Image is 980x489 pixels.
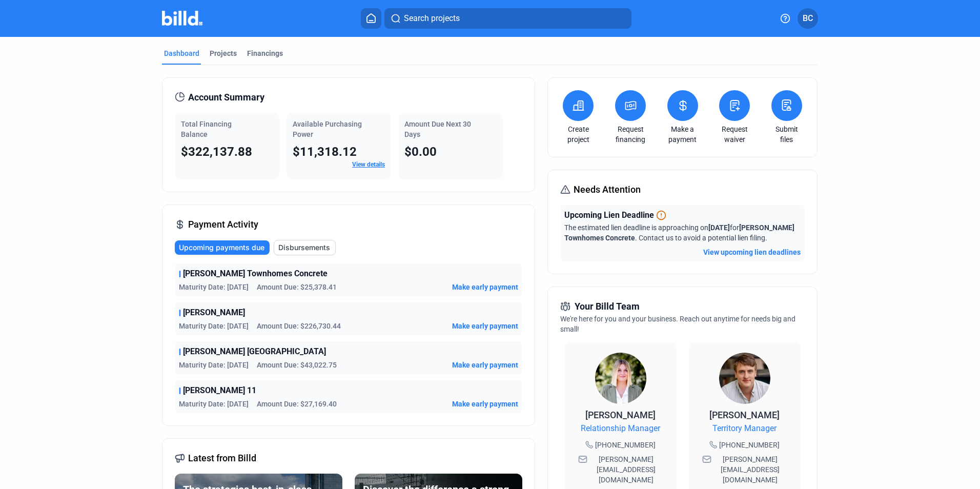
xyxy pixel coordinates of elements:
span: Disbursements [278,242,330,253]
a: Request financing [612,124,648,145]
span: Maturity Date: [DATE] [179,282,249,292]
span: Upcoming payments due [179,242,264,253]
span: Maturity Date: [DATE] [179,360,249,370]
span: [PERSON_NAME][EMAIL_ADDRESS][DOMAIN_NAME] [589,454,663,485]
span: Maturity Date: [DATE] [179,399,249,409]
button: Make early payment [452,321,518,331]
button: BC [798,8,818,29]
span: [PERSON_NAME][EMAIL_ADDRESS][DOMAIN_NAME] [713,454,787,485]
button: Upcoming payments due [175,240,270,255]
span: Account Summary [188,90,264,105]
span: Latest from Billd [188,451,256,465]
button: Disbursements [274,240,336,255]
img: Territory Manager [719,353,770,404]
span: Upcoming Lien Deadline [564,209,654,221]
span: Amount Due: $43,022.75 [257,360,337,370]
span: [PERSON_NAME] [GEOGRAPHIC_DATA] [183,345,326,358]
button: Make early payment [452,282,518,292]
span: [PERSON_NAME] 11 [183,384,256,397]
span: We're here for you and your business. Reach out anytime for needs big and small! [560,315,795,333]
span: Your Billd Team [575,299,640,314]
span: [PHONE_NUMBER] [719,440,780,450]
button: Search projects [384,8,631,29]
span: Available Purchasing Power [293,120,362,138]
img: Relationship Manager [595,353,646,404]
span: Search projects [404,12,460,25]
button: Make early payment [452,360,518,370]
button: View upcoming lien deadlines [703,247,801,257]
span: [PERSON_NAME] [709,410,780,420]
span: $11,318.12 [293,145,357,159]
span: Amount Due: $27,169.40 [257,399,337,409]
span: [PERSON_NAME] [183,307,245,319]
img: Billd Company Logo [162,11,202,26]
div: Projects [210,48,237,58]
a: Create project [560,124,596,145]
span: $322,137.88 [181,145,252,159]
span: Territory Manager [712,422,777,435]
span: Payment Activity [188,217,258,232]
span: Relationship Manager [581,422,660,435]
button: Make early payment [452,399,518,409]
span: Amount Due: $226,730.44 [257,321,341,331]
span: Needs Attention [574,182,641,197]
div: Financings [247,48,283,58]
span: [PERSON_NAME] [585,410,656,420]
span: BC [803,12,813,25]
a: Request waiver [717,124,752,145]
span: [DATE] [708,223,730,232]
a: Make a payment [665,124,701,145]
span: Amount Due: $25,378.41 [257,282,337,292]
span: [PERSON_NAME] Townhomes Concrete [183,268,328,280]
a: Submit files [769,124,805,145]
span: [PHONE_NUMBER] [595,440,656,450]
span: Total Financing Balance [181,120,232,138]
span: The estimated lien deadline is approaching on for . Contact us to avoid a potential lien filing. [564,223,794,242]
div: Dashboard [164,48,199,58]
span: $0.00 [404,145,437,159]
span: Amount Due Next 30 Days [404,120,471,138]
a: View details [352,161,385,168]
span: Maturity Date: [DATE] [179,321,249,331]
